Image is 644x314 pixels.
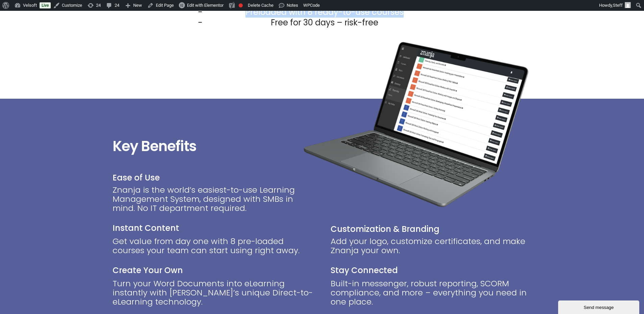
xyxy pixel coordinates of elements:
[331,265,532,275] h2: Stay Connected
[113,237,314,255] p: Get value from day one with 8 pre-loaded courses your team can start using right away.
[558,299,641,314] iframe: chat widget
[118,7,532,17] li: Preloaded with 8 ready-to-use courses
[331,237,532,265] div: Add your logo, customize certificates, and make Znanja your own.
[113,185,314,223] div: Znanja is the world’s easiest-to-use Learning Management System, designed with SMBs in mind. No I...
[331,225,532,233] p: Customization & Branding
[187,3,223,8] span: Edit with Elementor
[113,265,314,275] h2: Create Your Own
[113,279,314,306] p: Turn your Word Documents into eLearning instantly with [PERSON_NAME]’s unique Direct-to-eLearning...
[113,223,314,233] h2: Instant Content
[331,279,532,306] div: Built-in messenger, robust reporting, SCORM compliance, and more – everything you need in one place.
[113,174,314,182] p: Ease of Use
[118,17,532,28] li: Free for 30 days – risk-free
[40,2,51,8] a: Live
[613,3,623,8] span: Steff
[239,3,243,7] div: Focus keyphrase not set
[113,139,314,153] h2: Key Benefits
